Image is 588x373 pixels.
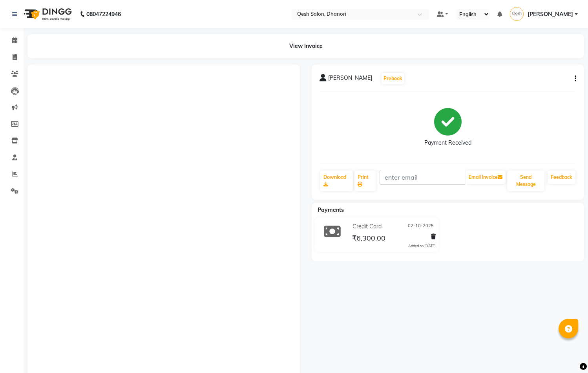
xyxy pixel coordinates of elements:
[528,10,573,18] span: [PERSON_NAME]
[555,342,580,365] iframe: chat widget
[320,171,353,191] a: Download
[27,34,584,58] div: View Invoice
[548,171,575,184] a: Feedback
[86,3,121,25] b: 08047224946
[318,206,344,213] span: Payments
[352,233,385,244] span: ₹6,300.00
[380,170,466,185] input: enter email
[507,171,544,191] button: Send Message
[354,171,376,191] a: Print
[20,3,74,25] img: logo
[466,171,506,184] button: Email Invoice
[424,139,471,147] div: Payment Received
[352,222,382,231] span: Credit Card
[408,222,434,231] span: 02-10-2025
[510,7,524,21] img: Gagandeep Arora
[328,74,372,85] span: [PERSON_NAME]
[408,243,436,249] div: Added on [DATE]
[382,73,404,84] button: Prebook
